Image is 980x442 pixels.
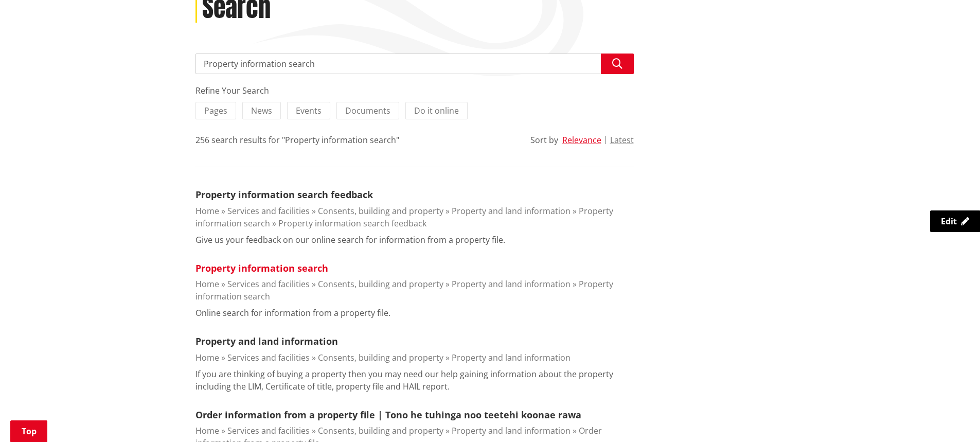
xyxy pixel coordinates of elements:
[227,205,310,217] a: Services and facilities
[452,425,571,436] a: Property and land information
[204,105,227,116] span: Pages
[296,105,322,116] span: Events
[195,84,634,97] div: Refine Your Search
[562,135,601,145] button: Relevance
[318,425,443,436] a: Consents, building and property
[318,352,443,363] a: Consents, building and property
[251,105,272,116] span: News
[195,205,219,217] a: Home
[195,278,613,302] a: Property information search
[318,278,443,290] a: Consents, building and property
[345,105,390,116] span: Documents
[933,399,970,436] iframe: Messenger Launcher
[195,188,373,201] a: Property information search feedback
[195,234,505,246] p: Give us your feedback on our online search for information from a property file.
[452,205,571,217] a: Property and land information
[318,205,443,217] a: Consents, building and property
[930,210,980,232] a: Edit
[941,216,957,227] span: Edit
[195,425,219,436] a: Home
[195,54,634,74] input: Search input
[452,352,571,363] a: Property and land information
[195,307,390,319] p: Online search for information from a property file.
[195,262,328,274] a: Property information search
[227,425,310,436] a: Services and facilities
[278,218,426,229] a: Property information search feedback
[414,105,459,116] span: Do it online
[610,135,634,145] button: Latest
[227,352,310,363] a: Services and facilities
[195,352,219,363] a: Home
[195,335,338,347] a: Property and land information
[452,278,571,290] a: Property and land information
[195,368,634,393] p: If you are thinking of buying a property then you may need our help gaining information about the...
[195,278,219,290] a: Home
[10,420,47,442] a: Top
[195,134,399,146] div: 256 search results for "Property information search"
[227,278,310,290] a: Services and facilities
[195,205,613,229] a: Property information search
[530,134,558,146] div: Sort by
[195,409,581,421] a: Order information from a property file | Tono he tuhinga noo teetehi koonae rawa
